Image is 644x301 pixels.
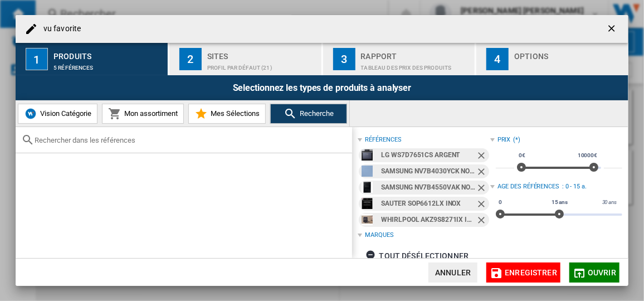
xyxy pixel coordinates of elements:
[569,263,619,283] button: Ouvrir
[476,198,489,212] ng-md-icon: Retirer
[365,231,393,240] div: Marques
[562,182,622,191] div: : 0 - 15 a.
[381,213,475,227] div: WHIRLPOOL AKZ9S8271IX INOX
[169,43,323,75] button: 2 Sites Profil par défaut (21)
[362,149,373,161] img: 8806084889133_h_f_l_0
[381,164,475,178] div: SAMSUNG NV7B4030YCK NOIR
[297,109,334,118] span: Recherche
[486,263,560,283] button: Enregistrer
[207,47,317,59] div: Sites
[476,166,489,179] ng-md-icon: Retirer
[365,135,401,144] div: références
[497,135,511,144] div: Prix
[362,246,472,266] button: tout désélectionner
[365,246,469,266] div: tout désélectionner
[588,268,616,277] span: Ouvrir
[53,47,163,59] div: Produits
[476,43,628,75] button: 4 Options
[476,215,489,228] ng-md-icon: Retirer
[497,198,504,207] span: 0
[179,48,202,70] div: 2
[207,59,317,71] div: Profil par défaut (21)
[602,18,624,40] button: getI18NText('BUTTONS.CLOSE_DIALOG')
[362,166,373,177] img: 8806094500042_h_f_l_0
[16,75,628,100] div: Selectionnez les types de produits à analyser
[361,47,471,59] div: Rapport
[381,181,475,195] div: SAMSUNG NV7B4550VAK NOIR
[188,104,266,124] button: Mes Sélections
[505,268,557,277] span: Enregistrer
[333,48,355,70] div: 3
[381,197,475,211] div: SAUTER SOP6612LX INOX
[576,151,599,160] span: 10000€
[26,48,48,70] div: 1
[428,263,477,283] button: Annuler
[362,198,373,209] img: 7d41afbba42b37fd19ba170164faee35.jpg
[37,109,91,118] span: Vision Catégorie
[486,48,509,70] div: 4
[362,182,373,193] img: darty
[381,148,475,162] div: LG WS7D7651CS ARGENT
[53,59,163,71] div: 5 références
[497,182,559,191] div: Age des références
[361,59,471,71] div: Tableau des prix des produits
[121,109,178,118] span: Mon assortiment
[514,47,624,59] div: Options
[102,104,184,124] button: Mon assortiment
[606,23,619,36] ng-md-icon: getI18NText('BUTTONS.CLOSE_DIALOG')
[476,150,489,163] ng-md-icon: Retirer
[16,43,169,75] button: 1 Produits 5 références
[270,104,347,124] button: Recherche
[362,214,373,225] img: 1e166e98515d413ea246af3c3b65fb64.webp
[550,198,569,207] span: 15 ans
[38,23,81,35] h4: vu favorite
[18,104,97,124] button: Vision Catégorie
[323,43,476,75] button: 3 Rapport Tableau des prix des produits
[476,182,489,196] ng-md-icon: Retirer
[208,109,260,118] span: Mes Sélections
[601,198,618,207] span: 30 ans
[35,136,347,144] input: Rechercher dans les références
[24,107,37,120] img: wiser-icon-blue.png
[517,151,527,160] span: 0€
